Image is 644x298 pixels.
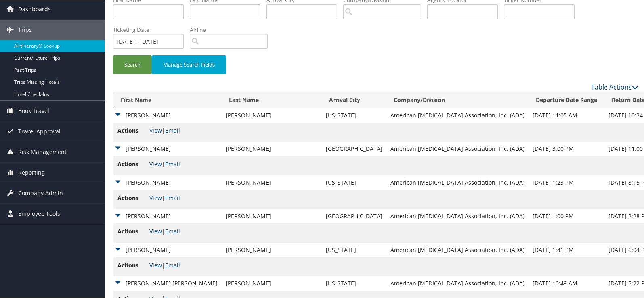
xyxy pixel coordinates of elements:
[591,82,638,91] a: Table Actions
[113,276,222,290] td: [PERSON_NAME] [PERSON_NAME]
[386,175,529,190] td: American [MEDICAL_DATA] Association, Inc. (ADA)
[529,141,604,156] td: [DATE] 3:00 PM
[149,227,180,235] span: |
[18,142,67,162] span: Risk Management
[117,227,148,235] span: Actions
[529,108,604,122] td: [DATE] 11:05 AM
[222,175,322,190] td: [PERSON_NAME]
[165,194,180,201] a: Email
[152,55,226,74] button: Manage Search Fields
[113,55,152,74] button: Search
[165,227,180,235] a: Email
[386,108,529,122] td: American [MEDICAL_DATA] Association, Inc. (ADA)
[113,108,222,122] td: [PERSON_NAME]
[529,242,604,257] td: [DATE] 1:41 PM
[149,126,162,134] a: View
[190,25,274,33] label: Airline
[386,242,529,257] td: American [MEDICAL_DATA] Association, Inc. (ADA)
[117,260,148,269] span: Actions
[529,92,604,108] th: Departure Date Range: activate to sort column ascending
[18,203,60,223] span: Employee Tools
[149,126,180,134] span: |
[322,92,386,108] th: Arrival City: activate to sort column ascending
[386,92,529,108] th: Company/Division
[149,160,162,167] a: View
[117,159,148,168] span: Actions
[113,92,222,108] th: First Name: activate to sort column ascending
[165,261,180,269] a: Email
[18,19,32,40] span: Trips
[165,126,180,134] a: Email
[222,208,322,223] td: [PERSON_NAME]
[149,194,180,201] span: |
[18,162,45,182] span: Reporting
[322,108,386,122] td: [US_STATE]
[386,276,529,290] td: American [MEDICAL_DATA] Association, Inc. (ADA)
[113,175,222,190] td: [PERSON_NAME]
[18,121,61,141] span: Travel Approval
[386,141,529,156] td: American [MEDICAL_DATA] Association, Inc. (ADA)
[222,242,322,257] td: [PERSON_NAME]
[322,175,386,190] td: [US_STATE]
[322,276,386,290] td: [US_STATE]
[529,208,604,223] td: [DATE] 1:00 PM
[529,175,604,190] td: [DATE] 1:23 PM
[117,126,148,135] span: Actions
[322,208,386,223] td: [GEOGRAPHIC_DATA]
[322,141,386,156] td: [GEOGRAPHIC_DATA]
[165,160,180,167] a: Email
[222,276,322,290] td: [PERSON_NAME]
[113,25,190,33] label: Ticketing Date
[386,208,529,223] td: American [MEDICAL_DATA] Association, Inc. (ADA)
[113,242,222,257] td: [PERSON_NAME]
[113,141,222,156] td: [PERSON_NAME]
[149,261,162,269] a: View
[149,261,180,269] span: |
[222,141,322,156] td: [PERSON_NAME]
[117,193,148,202] span: Actions
[222,92,322,108] th: Last Name: activate to sort column ascending
[149,227,162,235] a: View
[222,108,322,122] td: [PERSON_NAME]
[529,276,604,290] td: [DATE] 10:49 AM
[322,242,386,257] td: [US_STATE]
[18,100,49,121] span: Book Travel
[113,208,222,223] td: [PERSON_NAME]
[149,160,180,167] span: |
[18,183,63,203] span: Company Admin
[149,194,162,201] a: View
